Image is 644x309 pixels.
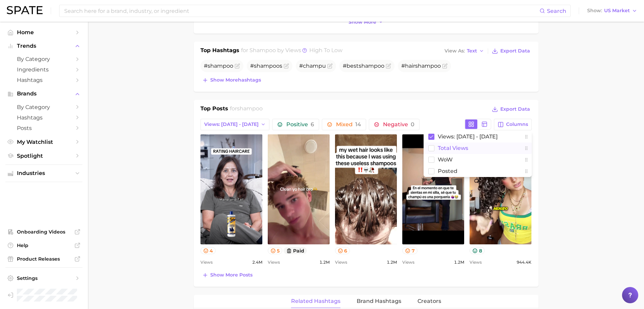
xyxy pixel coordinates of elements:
span: Positive [286,122,314,127]
span: Show more hashtags [210,77,261,83]
span: Views [402,258,414,266]
span: 0 [411,121,414,128]
span: 1.2m [454,258,464,266]
a: Spotlight [5,151,82,161]
span: by Category [17,56,71,62]
button: 8 [470,247,485,254]
a: Onboarding Videos [5,227,82,237]
a: by Category [5,102,82,112]
span: Brand Hashtags [357,298,401,304]
span: Text [467,49,477,53]
span: Ingredients [17,66,71,73]
button: 5 [268,247,283,254]
span: Mixed [336,122,361,127]
span: Brands [17,91,71,97]
a: Home [5,27,82,38]
span: Settings [17,275,71,281]
span: Views [268,258,280,266]
button: Export Data [490,46,531,56]
span: Columns [506,122,528,127]
input: Search here for a brand, industry, or ingredient [64,5,540,17]
div: Columns [424,131,532,177]
span: 14 [355,121,361,128]
button: Show more [347,18,385,27]
button: View AsText [443,47,486,56]
span: shampoo [249,47,276,53]
span: #best [343,63,384,69]
span: shampoo [208,63,233,69]
button: Flag as miscategorized or irrelevant [327,63,333,69]
button: Show more posts [200,270,254,280]
span: Hashtags [17,114,71,121]
button: Views: [DATE] - [DATE] [200,119,270,130]
span: Industries [17,170,71,176]
button: Flag as miscategorized or irrelevant [386,63,391,69]
span: #champu [299,63,326,69]
span: 2.4m [252,258,262,266]
button: Industries [5,168,82,178]
a: Help [5,240,82,250]
span: Home [17,29,71,36]
button: 7 [402,247,418,254]
span: Onboarding Videos [17,229,71,235]
span: Views [335,258,347,266]
span: View As [445,49,465,53]
span: Spotlight [17,153,71,159]
button: Export Data [490,105,531,114]
span: Views: [DATE] - [DATE] [204,122,259,127]
span: # s [250,63,282,69]
span: Views: [DATE] - [DATE] [438,134,498,139]
span: Export Data [500,48,530,54]
span: Negative [383,122,414,127]
a: Hashtags [5,112,82,123]
span: Posts [17,125,71,131]
h1: Top Posts [200,105,228,115]
h2: for [230,105,263,115]
span: Total Views [438,145,468,151]
span: # [204,63,233,69]
span: high to low [309,47,342,53]
button: Flag as miscategorized or irrelevant [284,63,289,69]
span: My Watchlist [17,139,71,145]
span: US Market [604,9,630,13]
span: Trends [17,43,71,49]
span: Show more [349,19,376,25]
span: shampoo [415,63,441,69]
button: ShowUS Market [586,6,639,15]
span: Related Hashtags [291,298,340,304]
span: shampoo [359,63,384,69]
span: 944.4k [517,258,531,266]
a: My Watchlist [5,137,82,147]
span: Creators [418,298,441,304]
button: Trends [5,41,82,51]
a: by Category [5,54,82,64]
span: Search [547,8,566,14]
span: shampoo [237,105,263,112]
h2: for by Views [241,46,342,56]
span: Export Data [500,106,530,112]
button: 4 [200,247,216,254]
span: by Category [17,104,71,110]
img: SPATE [7,6,43,14]
span: Help [17,242,71,248]
span: WoW [438,157,453,162]
span: Views [200,258,213,266]
span: 1.2m [387,258,397,266]
button: Flag as miscategorized or irrelevant [442,63,448,69]
a: Ingredients [5,64,82,75]
a: Posts [5,123,82,133]
span: 1.2m [319,258,330,266]
button: Columns [494,119,531,130]
a: Settings [5,273,82,283]
button: Flag as miscategorized or irrelevant [235,63,240,69]
button: 6 [335,247,350,254]
span: #hair [401,63,441,69]
span: Product Releases [17,256,71,262]
button: Show morehashtags [200,75,263,85]
button: Brands [5,89,82,99]
a: Product Releases [5,254,82,264]
span: Show more posts [210,272,253,278]
span: Posted [438,168,457,174]
span: Hashtags [17,77,71,83]
h1: Top Hashtags [200,46,239,56]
